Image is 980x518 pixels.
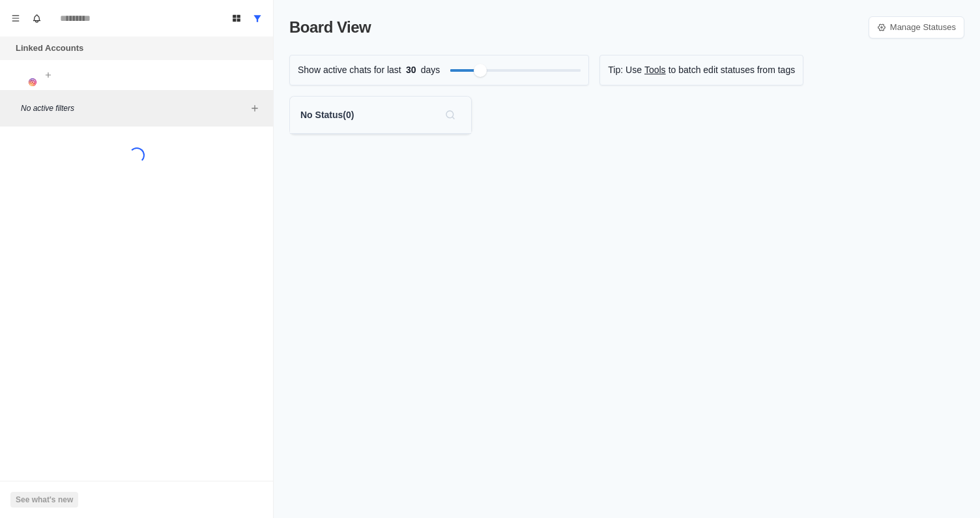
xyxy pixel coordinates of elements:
[644,63,666,77] a: Tools
[16,42,83,55] p: Linked Accounts
[40,67,56,83] button: Add account
[608,63,642,77] p: Tip: Use
[300,108,354,122] p: No Status ( 0 )
[29,78,36,86] img: picture
[401,63,421,77] span: 30
[474,64,487,77] div: Filter by activity days
[298,63,401,77] p: Show active chats for last
[440,104,461,125] button: Search
[289,16,371,39] p: Board View
[669,63,796,77] p: to batch edit statuses from tags
[869,16,964,38] a: Manage Statuses
[247,8,268,29] button: Show all conversations
[421,63,440,77] p: days
[21,102,247,114] p: No active filters
[26,8,47,29] button: Notifications
[226,8,247,29] button: Board View
[10,492,78,508] button: See what's new
[5,8,26,29] button: Menu
[247,100,263,116] button: Add filters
